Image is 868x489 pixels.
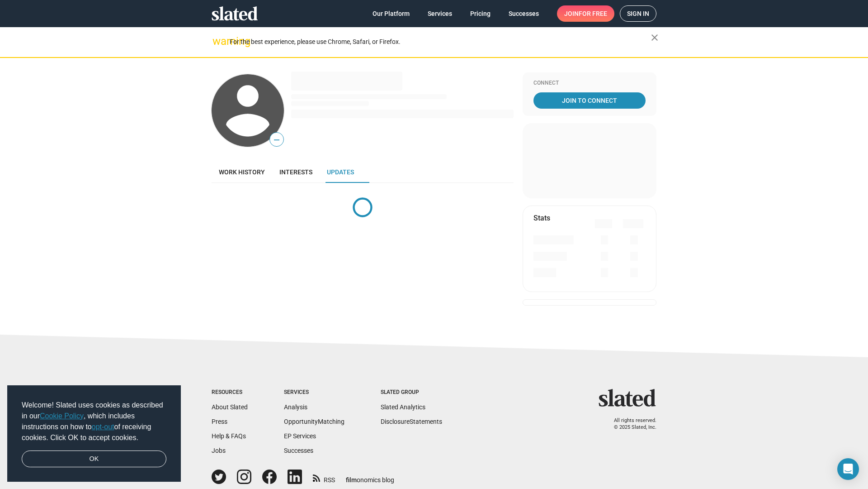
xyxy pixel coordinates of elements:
[284,447,313,454] a: Successes
[428,5,452,22] span: Services
[212,161,272,183] a: Work history
[212,389,248,396] div: Resources
[557,5,614,22] a: Joinfor free
[284,418,344,425] a: OpportunityMatching
[627,6,649,21] span: Sign in
[470,5,491,22] span: Pricing
[373,5,410,22] span: Our Platform
[22,451,166,468] a: dismiss cookie message
[564,5,607,22] span: Join
[533,92,646,109] a: Join To Connect
[346,476,357,484] span: film
[284,389,344,396] div: Services
[579,5,607,22] span: for free
[346,469,394,484] a: filmonomics blog
[381,418,442,425] a: DisclosureStatements
[40,412,84,420] a: Cookie Policy
[535,92,644,109] span: Join To Connect
[279,168,312,176] span: Interests
[270,134,283,146] span: —
[463,5,498,22] a: Pricing
[212,403,248,411] a: About Slated
[381,389,442,396] div: Slated Group
[212,36,223,47] mat-icon: warning
[212,418,227,425] a: Press
[509,5,539,22] span: Successes
[212,432,246,440] a: Help & FAQs
[219,168,265,176] span: Work history
[420,5,459,22] a: Services
[22,400,166,443] span: Welcome! Slated uses cookies as described in our , which includes instructions on how to of recei...
[284,403,307,411] a: Analysis
[284,432,316,440] a: EP Services
[92,423,114,431] a: opt-out
[230,36,651,48] div: For the best experience, please use Chrome, Safari, or Firefox.
[533,80,646,87] div: Connect
[381,403,425,411] a: Slated Analytics
[320,161,361,183] a: Updates
[327,168,354,176] span: Updates
[365,5,417,22] a: Our Platform
[604,417,656,431] p: All rights reserved. © 2025 Slated, Inc.
[272,161,320,183] a: Interests
[212,447,226,454] a: Jobs
[649,32,660,43] mat-icon: close
[620,5,656,22] a: Sign in
[313,470,335,484] a: RSS
[7,385,181,482] div: cookieconsent
[501,5,546,22] a: Successes
[837,458,859,480] div: Open Intercom Messenger
[533,213,550,223] mat-card-title: Stats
